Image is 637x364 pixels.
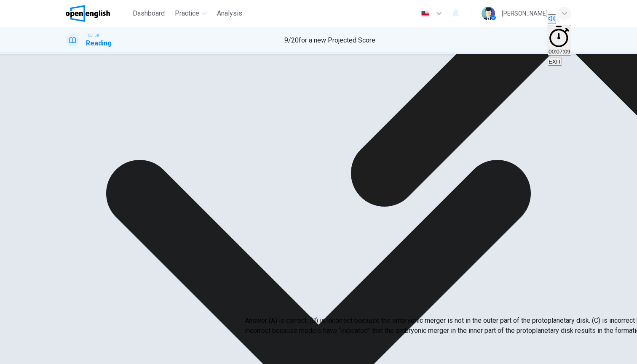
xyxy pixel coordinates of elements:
[217,8,242,19] span: Analysis
[548,14,571,25] div: Mute
[502,8,548,19] div: [PERSON_NAME]
[133,8,165,19] span: Dashboard
[482,7,495,20] img: Profile picture
[420,11,431,17] img: en
[548,25,571,57] div: Hide
[66,5,110,22] img: OpenEnglish logo
[284,36,299,44] span: 9 / 20
[299,36,375,44] span: for a new Projected Score
[86,38,112,48] h1: Reading
[549,48,570,55] span: 00:07:09
[549,58,561,65] span: EXIT
[86,32,99,38] span: TOEFL®
[175,8,199,19] span: Practice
